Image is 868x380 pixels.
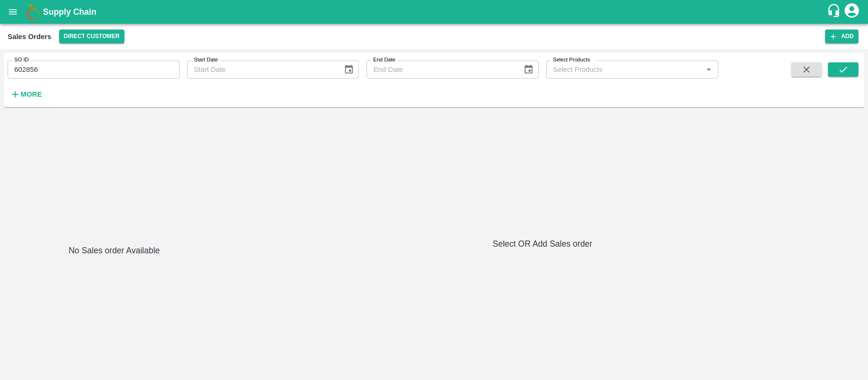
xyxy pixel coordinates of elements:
[8,60,180,79] input: Enter SO ID
[843,2,860,22] div: account of current user
[20,90,42,98] strong: More
[8,86,44,102] button: More
[2,1,24,23] button: open drawer
[827,3,843,20] div: customer-support
[8,30,51,43] div: Sales Orders
[520,60,538,79] button: Choose date
[43,7,96,17] b: Supply Chain
[367,60,515,79] input: End Date
[549,63,700,76] input: Select Products
[187,60,336,79] input: Start Date
[194,56,218,64] label: Start Date
[59,30,124,43] button: Select DC
[225,237,860,250] h6: Select OR Add Sales order
[340,60,358,79] button: Choose date
[14,56,29,64] label: SO ID
[825,30,858,43] button: Add
[69,244,160,372] h6: No Sales order Available
[373,56,395,64] label: End Date
[703,63,715,76] button: Open
[553,56,590,64] label: Select Products
[43,5,827,19] a: Supply Chain
[24,2,43,21] img: logo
